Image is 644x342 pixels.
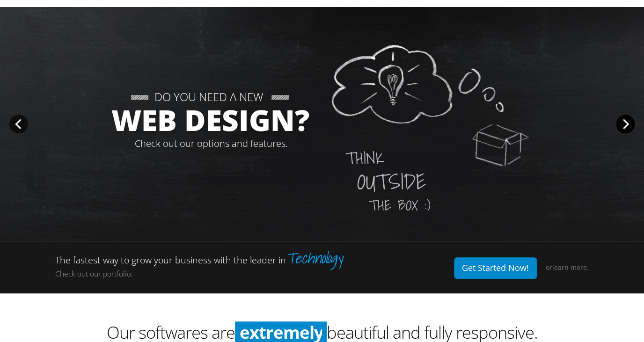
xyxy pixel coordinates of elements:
[369,194,431,216] div: The box :)
[286,246,342,270] em: Technology
[546,262,589,273] div: or
[55,250,342,279] p: The fastest way to grow your business with the leader in
[345,147,384,169] div: Think
[552,263,589,272] a: learn more.
[55,266,342,279] span: Check out our portfolio.
[154,91,263,102] div: DO YOU NEED A NEW
[135,138,288,149] div: Check out our options and features.
[357,171,426,192] div: Outside
[454,257,537,279] a: Get Started Now!
[111,105,309,134] div: WEB DESIGN?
